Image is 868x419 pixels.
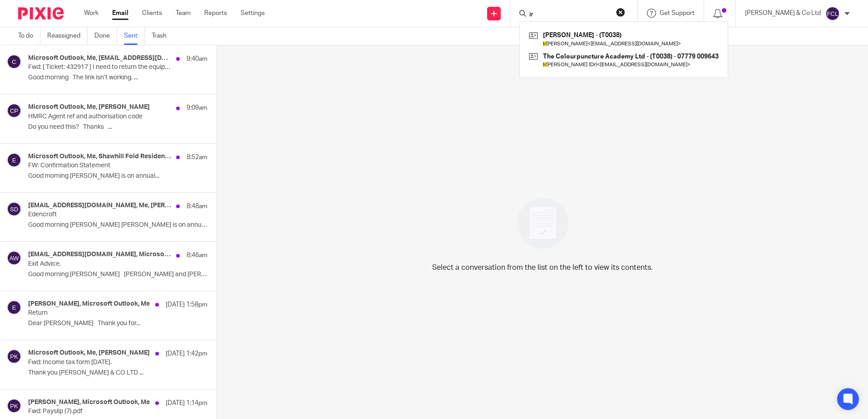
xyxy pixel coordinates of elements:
[84,9,99,18] a: Work
[18,27,40,45] a: To do
[660,10,695,16] span: Get Support
[187,153,207,162] p: 8:52am
[28,74,207,82] p: Good morning The link isn’t working. ...
[204,9,227,18] a: Reports
[825,6,840,21] img: svg%3E
[152,27,173,45] a: Trash
[176,9,191,18] a: Team
[28,271,207,278] p: Good morning [PERSON_NAME] [PERSON_NAME] and [PERSON_NAME] are on...
[7,103,21,118] img: svg%3E
[511,192,574,255] img: image
[28,408,172,415] p: Fwd: Payslip (7).pdf
[28,359,172,366] p: Fwd: Income tax form [DATE].
[7,300,21,315] img: svg%3E
[112,9,128,18] a: Email
[28,221,207,229] p: Good morning [PERSON_NAME] [PERSON_NAME] is on annual leave until...
[528,11,610,19] input: Search
[28,113,172,121] p: HMRC Agent ref and authorisation code
[187,54,207,63] p: 9:40am
[7,399,21,413] img: svg%3E
[432,262,653,273] p: Select a conversation from the list on the left to view its contents.
[7,54,21,69] img: svg%3E
[187,251,207,260] p: 8:46am
[28,162,172,170] p: FW: Confirmation Statement
[28,202,172,209] h4: [EMAIL_ADDRESS][DOMAIN_NAME], Me, [PERSON_NAME]
[7,202,21,216] img: svg%3E
[745,9,821,18] p: [PERSON_NAME] & Co Ltd
[28,211,172,219] p: Edencroft
[94,27,117,45] a: Done
[28,300,150,308] h4: [PERSON_NAME], Microsoft Outlook, Me
[28,349,150,357] h4: Microsoft Outlook, Me, [PERSON_NAME]
[166,349,207,358] p: [DATE] 1:42pm
[28,172,207,180] p: Good morning [PERSON_NAME] is on annual...
[28,153,172,161] h4: Microsoft Outlook, Me, Shawhill Fold Residents Association
[7,251,21,265] img: svg%3E
[28,54,172,62] h4: Microsoft Outlook, Me, [EMAIL_ADDRESS][DOMAIN_NAME]
[241,9,265,18] a: Settings
[47,27,88,45] a: Reassigned
[142,9,162,18] a: Clients
[187,202,207,211] p: 8:48am
[7,349,21,364] img: svg%3E
[28,251,172,258] h4: [EMAIL_ADDRESS][DOMAIN_NAME], Microsoft Outlook, Me, [PERSON_NAME]
[187,103,207,112] p: 9:09am
[28,103,150,111] h4: Microsoft Outlook, Me, [PERSON_NAME]
[28,369,207,377] p: Thank you [PERSON_NAME] & CO LTD ...
[28,320,207,327] p: Dear [PERSON_NAME] Thank you for...
[28,123,207,131] p: Do you need this? Thanks ...
[166,399,207,408] p: [DATE] 1:14pm
[166,300,207,309] p: [DATE] 1:58pm
[28,63,172,71] p: Fwd: [ Ticket: 432917 ] I need to return the equipment that was
[28,260,172,268] p: Exit Advice.
[18,7,64,19] img: Pixie
[7,153,21,167] img: svg%3E
[124,27,145,45] a: Sent
[28,309,172,317] p: Return
[28,399,150,406] h4: [PERSON_NAME], Microsoft Outlook, Me
[616,8,625,17] button: Clear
